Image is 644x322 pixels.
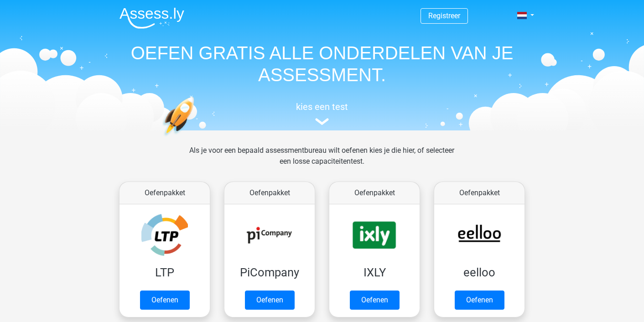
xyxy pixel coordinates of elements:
[428,11,460,20] a: Registreer
[112,42,532,86] h1: OEFEN GRATIS ALLE ONDERDELEN VAN JE ASSESSMENT.
[182,145,462,178] div: Als je voor een bepaald assessmentbureau wilt oefenen kies je die hier, of selecteer een losse ca...
[112,101,532,112] h5: kies een test
[245,291,295,310] a: Oefenen
[112,101,532,125] a: kies een test
[350,291,400,310] a: Oefenen
[455,291,504,310] a: Oefenen
[315,118,329,125] img: assessment
[162,97,229,179] img: oefenen
[140,291,190,310] a: Oefenen
[119,7,184,29] img: Assessly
